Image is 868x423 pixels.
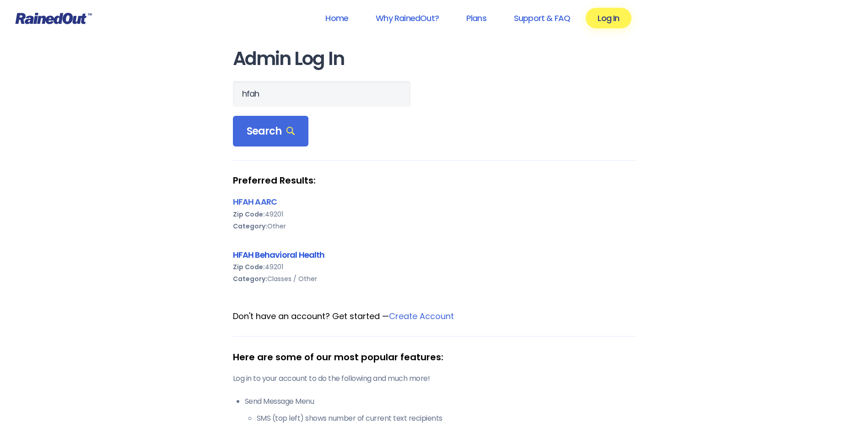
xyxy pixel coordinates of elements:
[233,373,636,384] p: Log in to your account to do the following and much more!
[233,210,265,219] b: Zip Code:
[233,262,265,271] b: Zip Code:
[233,174,636,186] strong: Preferred Results:
[313,8,360,28] a: Home
[233,220,636,232] div: Other
[233,350,636,364] div: Here are some of our most popular features:
[502,8,582,28] a: Support & FAQ
[233,49,636,69] h1: Admin Log In
[233,273,636,285] div: Classes / Other
[233,195,636,208] div: HFAH AARC
[233,222,267,231] b: Category:
[233,274,267,283] b: Category:
[233,261,636,273] div: 49201
[233,81,410,107] input: Search Orgs…
[389,310,454,322] a: Create Account
[364,8,451,28] a: Why RainedOut?
[247,125,295,138] span: Search
[586,8,631,28] a: Log In
[233,249,636,261] div: HFAH Behavioral Health
[233,116,309,147] div: Search
[233,249,325,260] a: HFAH Behavioral Health
[454,8,498,28] a: Plans
[233,196,277,207] a: HFAH AARC
[233,208,636,220] div: 49201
